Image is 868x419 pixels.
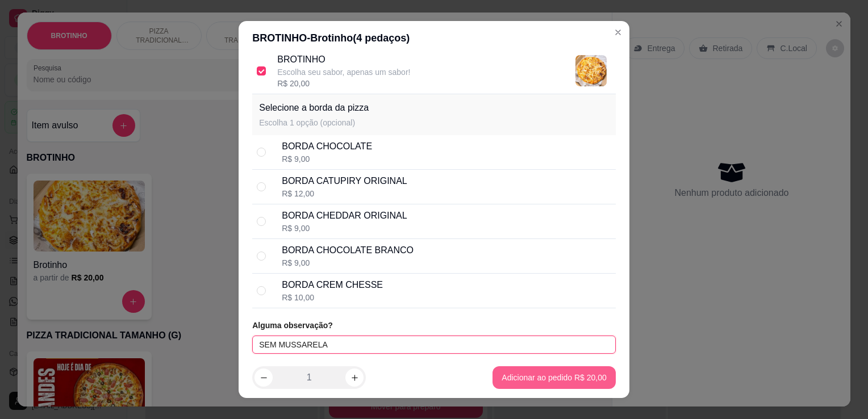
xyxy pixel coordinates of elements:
p: BROTINHO [277,53,410,66]
div: BORDA CATUPIRY ORIGINAL [282,174,407,188]
div: BORDA CHEDDAR ORIGINAL [282,209,407,223]
div: R$ 20,00 [277,78,410,89]
div: R$ 10,00 [282,292,383,303]
div: R$ 9,00 [282,223,407,234]
div: R$ 9,00 [282,153,372,165]
div: R$ 12,00 [282,188,407,199]
button: Adicionar ao pedido R$ 20,00 [493,366,615,389]
p: 1 [307,371,312,384]
p: Escolha 1 opção (opcional) [259,117,369,128]
p: Selecione a borda da pizza [259,101,369,115]
article: Alguma observação? [252,320,616,331]
input: Ex.: Não quero cebola, sem tomate... [252,336,616,354]
div: R$ 9,00 [282,257,414,269]
div: BORDA CHOCOLATE BRANCO [282,244,414,257]
p: Escolha seu sabor, apenas um sabor! [277,66,410,78]
div: BROTINHO - Brotinho ( 4 pedaços) [252,30,616,46]
button: Close [609,23,627,41]
div: BORDA CHOCOLATE [282,140,372,153]
div: BORDA CREM CHESSE [282,278,383,292]
img: product-image [575,55,607,86]
button: increase-product-quantity [345,368,364,387]
button: decrease-product-quantity [254,368,273,387]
